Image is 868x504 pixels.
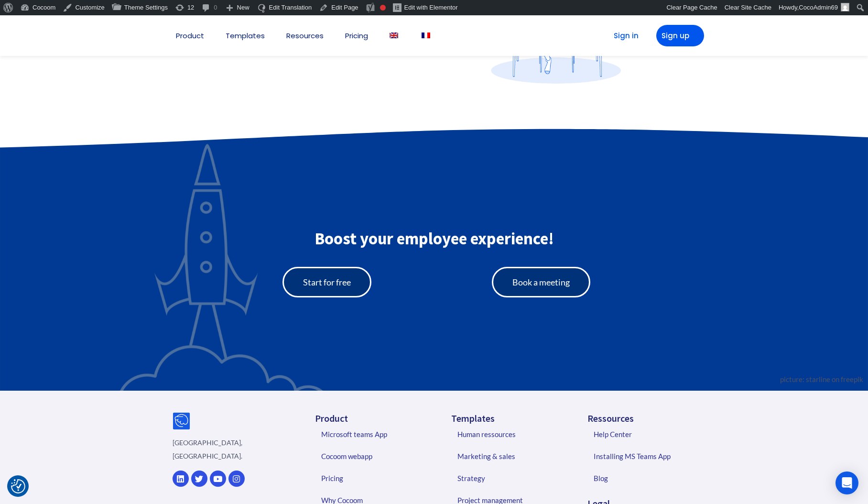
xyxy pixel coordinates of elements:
[835,471,858,494] div: Open Intercom Messenger
[656,25,704,46] a: Sign up
[226,32,265,39] a: Templates
[315,414,434,423] h5: Product
[11,479,25,493] button: Consent Preferences
[725,4,771,11] span: Clear Site Cache
[512,278,570,286] span: Book a meeting
[286,32,324,39] a: Resources
[11,479,25,493] img: Revisit consent button
[587,414,706,423] h5: Ressources
[448,467,571,489] a: Strategy
[303,278,351,286] span: Start for free
[312,467,434,489] a: Pricing
[312,445,434,467] a: Cocoom webapp
[176,32,204,39] a: Product
[257,1,266,15] img: icon16.png
[282,267,371,297] a: Start for free
[345,32,368,39] a: Pricing
[173,436,271,463] p: [GEOGRAPHIC_DATA], [GEOGRAPHIC_DATA].
[312,423,434,445] a: Microsoft teams App
[584,467,707,489] a: Blog
[422,33,430,38] img: French
[599,25,647,46] a: Sign in
[799,4,838,11] span: CocoAdmin69
[451,414,570,423] h5: Templates
[492,267,590,297] a: Book a meeting
[448,445,571,467] a: Marketing & sales
[584,445,707,467] a: Installing MS Teams App
[666,4,717,11] span: Clear Page Cache
[390,33,398,38] img: English
[584,423,707,445] a: Help Center
[448,423,571,445] a: Human ressources
[780,375,863,383] a: picture: starline on freepik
